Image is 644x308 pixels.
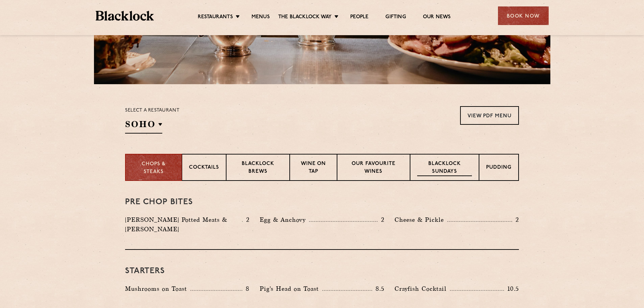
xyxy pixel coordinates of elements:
[125,198,519,207] h3: Pre Chop Bites
[125,118,162,134] h2: SOHO
[96,11,154,21] img: BL_Textured_Logo-footer-cropped.svg
[486,164,511,172] p: Pudding
[378,215,384,224] p: 2
[243,215,249,224] p: 2
[233,160,283,176] p: Blacklock Brews
[498,6,549,25] div: Book Now
[297,160,330,176] p: Wine on Tap
[512,215,519,224] p: 2
[260,284,322,293] p: Pig's Head on Toast
[504,284,519,293] p: 10.5
[133,161,175,176] p: Chops & Steaks
[395,284,450,293] p: Crayfish Cocktail
[198,14,233,21] a: Restaurants
[260,215,309,224] p: Egg & Anchovy
[460,106,519,125] a: View PDF Menu
[125,215,242,234] p: [PERSON_NAME] Potted Meats & [PERSON_NAME]
[395,215,447,224] p: Cheese & Pickle
[125,267,519,276] h3: Starters
[423,14,451,21] a: Our News
[252,14,270,21] a: Menus
[385,14,406,21] a: Gifting
[372,284,384,293] p: 8.5
[350,14,368,21] a: People
[242,284,249,293] p: 8
[189,164,219,172] p: Cocktails
[125,284,190,293] p: Mushrooms on Toast
[344,160,403,176] p: Our favourite wines
[125,106,180,115] p: Select a restaurant
[417,160,472,176] p: Blacklock Sundays
[278,14,332,21] a: The Blacklock Way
